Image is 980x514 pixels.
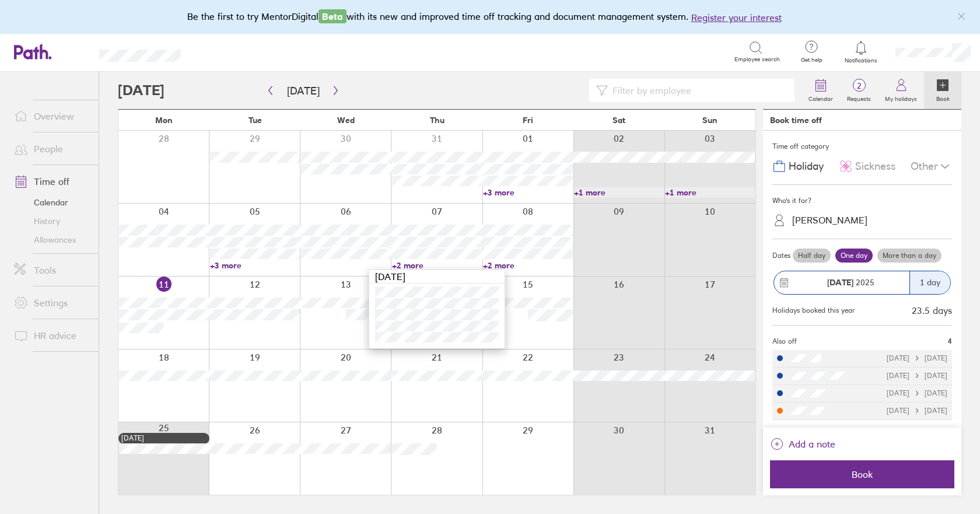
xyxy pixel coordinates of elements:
[5,258,99,282] a: Tools
[887,354,947,362] div: [DATE] [DATE]
[392,260,482,271] a: +2 more
[778,469,946,480] span: Book
[318,9,346,23] span: Beta
[210,260,300,271] a: +3 more
[369,270,505,284] div: [DATE]
[887,372,947,380] div: [DATE] [DATE]
[827,277,853,288] strong: [DATE]
[929,92,957,103] label: Book
[887,407,947,415] div: [DATE] [DATE]
[5,212,99,230] a: History
[5,170,99,193] a: Time off
[665,187,755,198] a: +1 more
[912,305,952,316] div: 23.5 days
[278,81,329,100] button: [DATE]
[430,116,444,125] span: Thu
[827,278,874,287] span: 2025
[793,57,831,64] span: Get help
[770,460,954,488] button: Book
[702,116,717,125] span: Sun
[337,116,355,125] span: Wed
[772,306,855,314] div: Holidays booked this year
[842,57,880,64] span: Notifications
[793,249,831,263] label: Half day
[948,337,952,345] span: 4
[249,116,262,125] span: Tue
[772,337,797,345] span: Also off
[840,81,878,90] span: 2
[155,116,173,125] span: Mon
[5,291,99,314] a: Settings
[835,249,873,263] label: One day
[772,138,952,155] div: Time off category
[770,435,835,453] button: Add a note
[855,160,895,173] span: Sickness
[523,116,533,125] span: Fri
[5,324,99,347] a: HR advice
[691,11,782,25] button: Register your interest
[789,435,835,453] span: Add a note
[734,56,780,63] span: Employee search
[801,92,840,103] label: Calendar
[911,155,952,177] div: Other
[483,187,573,198] a: +3 more
[877,249,942,263] label: More than a day
[772,192,952,209] div: Who's it for?
[909,271,950,294] div: 1 day
[887,389,947,397] div: [DATE] [DATE]
[121,434,206,442] div: [DATE]
[212,46,242,57] div: Search
[801,72,840,109] a: Calendar
[574,187,664,198] a: +1 more
[5,230,99,249] a: Allowances
[5,104,99,128] a: Overview
[608,79,787,102] input: Filter by employee
[612,116,625,125] span: Sat
[878,72,924,109] a: My holidays
[483,260,573,271] a: +2 more
[5,137,99,160] a: People
[187,9,793,25] div: Be the first to try MentorDigital with its new and improved time off tracking and document manage...
[840,92,878,103] label: Requests
[842,40,880,64] a: Notifications
[840,72,878,109] a: 2Requests
[770,116,822,125] div: Book time off
[5,193,99,212] a: Calendar
[772,251,790,260] span: Dates
[878,92,924,103] label: My holidays
[924,72,961,109] a: Book
[792,215,867,226] div: [PERSON_NAME]
[772,265,952,300] button: [DATE] 20251 day
[789,160,824,173] span: Holiday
